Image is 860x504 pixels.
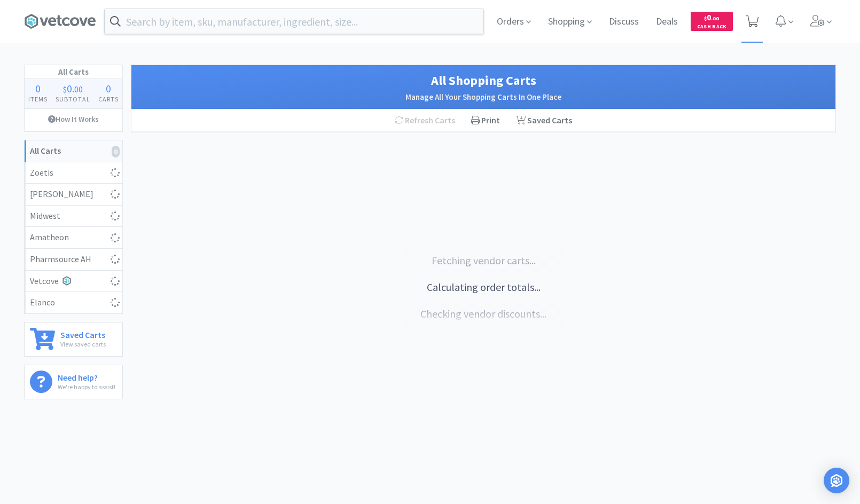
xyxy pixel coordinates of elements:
span: 0 [106,82,111,95]
a: Deals [652,17,682,27]
span: 00 [74,84,83,94]
a: Vetcove [25,271,122,293]
p: We're happy to assist! [58,382,115,392]
div: Vetcove [30,274,117,288]
div: Elanco [30,296,117,310]
div: Open Intercom Messenger [824,468,849,493]
span: $ [704,15,707,22]
div: . [52,83,95,94]
a: Pharmsource AH [25,249,122,271]
a: How It Works [25,109,122,129]
a: [PERSON_NAME] [25,184,122,206]
div: [PERSON_NAME] [30,187,117,201]
div: Pharmsource AH [30,253,117,266]
a: $0.00Cash Back [691,7,733,36]
a: Discuss [605,17,643,27]
span: $ [63,84,67,94]
a: Elanco [25,292,122,313]
h6: Saved Carts [60,328,106,339]
a: Saved CartsView saved carts [24,322,123,357]
h4: Carts [94,94,122,104]
a: Saved Carts [508,109,580,132]
strong: All Carts [30,145,61,156]
h6: Need help? [58,371,115,382]
a: Zoetis [25,162,122,184]
span: 0 [704,12,719,22]
a: Amatheon [25,227,122,249]
span: . 00 [711,15,719,22]
div: Zoetis [30,166,117,180]
a: Midwest [25,206,122,227]
a: All Carts0 [25,140,122,162]
h1: All Shopping Carts [142,70,825,91]
span: 0 [67,82,72,95]
div: Print [463,109,508,132]
span: Cash Back [697,24,726,31]
i: 0 [112,146,120,157]
div: Refresh Carts [387,109,463,132]
p: View saved carts [60,339,106,349]
h4: Items [25,94,52,104]
div: Midwest [30,209,117,223]
h4: Subtotal [52,94,95,104]
input: Search by item, sku, manufacturer, ingredient, size... [105,9,483,34]
div: Amatheon [30,231,117,245]
h2: Manage All Your Shopping Carts In One Place [142,91,825,104]
h1: All Carts [25,65,122,79]
span: 0 [35,82,41,95]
